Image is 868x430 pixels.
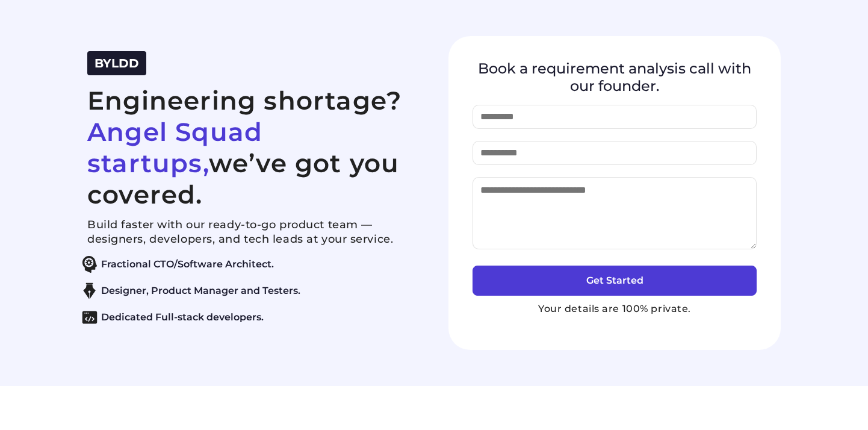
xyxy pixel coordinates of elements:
[81,309,420,326] li: Dedicated Full-stack developers.
[95,58,139,70] a: BYLDD
[473,266,757,296] button: Get Started
[95,56,139,70] span: BYLDD
[473,60,757,95] h4: Book a requirement analysis call with our founder.
[473,302,757,316] p: Your details are 100% private.
[81,256,420,273] li: Fractional CTO/Software Architect.
[87,217,420,246] p: Build faster with our ready-to-go product team — designers, developers, and tech leads at your se...
[87,85,420,210] h2: Engineering shortage? we’ve got you covered.
[81,282,420,299] li: Designer, Product Manager and Testers.
[87,116,262,179] span: Angel Squad startups,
